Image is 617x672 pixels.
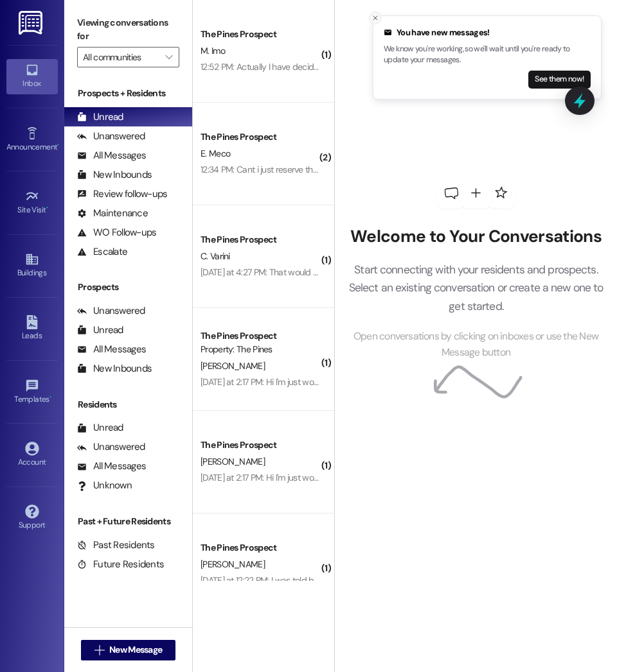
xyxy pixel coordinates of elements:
[109,643,162,657] span: New Message
[77,245,127,259] div: Escalate
[369,12,382,24] button: Close toast
[6,501,58,535] a: Support
[64,87,192,100] div: Prospects + Residents
[201,343,319,356] div: Property: The Pines
[201,130,319,144] div: The Pines Prospect
[201,233,319,246] div: The Pines Prospect
[201,266,389,278] div: [DATE] at 4:27 PM: That would be great. Thank you!
[6,248,58,283] a: Buildings
[77,343,146,356] div: All Messages
[83,47,159,67] input: All communities
[6,375,58,409] a: Templates •
[201,61,543,73] div: 12:52 PM: Actually I have decided to go ahead and continue with the transfer of my contract
[344,329,608,360] span: Open conversations by clicking on inboxes or use the New Message button
[77,130,145,143] div: Unanswered
[94,645,104,655] i: 
[77,304,145,318] div: Unanswered
[77,110,123,124] div: Unread
[201,45,225,56] span: M. Imo
[344,227,608,247] h2: Welcome to Your Conversations
[201,472,595,483] div: [DATE] at 2:17 PM: Hi I'm just wondering when I'll be getting my security deposit back from sprin...
[201,329,319,343] div: The Pines Prospect
[77,149,146,162] div: All Messages
[64,280,192,294] div: Prospects
[49,393,51,402] span: •
[201,148,230,159] span: E. Meco
[384,26,591,39] div: You have new messages!
[201,558,265,570] span: [PERSON_NAME]
[384,44,591,66] p: We know you're working, so we'll wait until you're ready to update your messages.
[19,11,45,35] img: ResiDesk Logo
[201,164,367,175] div: 12:34 PM: Cant i just reserve the room online?
[77,168,152,182] div: New Inbounds
[77,362,152,375] div: New Inbounds
[77,440,145,454] div: Unanswered
[64,515,192,528] div: Past + Future Residents
[77,207,148,220] div: Maintenance
[6,185,58,220] a: Site Visit •
[77,323,123,337] div: Unread
[528,71,591,89] button: See them now!
[77,558,164,571] div: Future Residents
[201,438,319,452] div: The Pines Prospect
[201,541,319,555] div: The Pines Prospect
[201,28,319,41] div: The Pines Prospect
[344,261,608,315] p: Start connecting with your residents and prospects. Select an existing conversation or create a n...
[77,460,146,473] div: All Messages
[64,398,192,411] div: Residents
[77,538,155,552] div: Past Residents
[201,456,265,467] span: [PERSON_NAME]
[77,479,132,492] div: Unknown
[57,141,59,150] span: •
[81,640,176,660] button: New Message
[6,311,58,346] a: Leads
[165,52,172,62] i: 
[46,203,48,212] span: •
[77,13,179,47] label: Viewing conversations for
[6,59,58,94] a: Inbox
[201,360,265,372] span: [PERSON_NAME]
[77,421,123,435] div: Unread
[77,226,156,239] div: WO Follow-ups
[6,438,58,472] a: Account
[77,187,167,201] div: Review follow-ups
[201,376,595,388] div: [DATE] at 2:17 PM: Hi I'm just wondering when I'll be getting my security deposit back from sprin...
[201,250,230,262] span: C. Varini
